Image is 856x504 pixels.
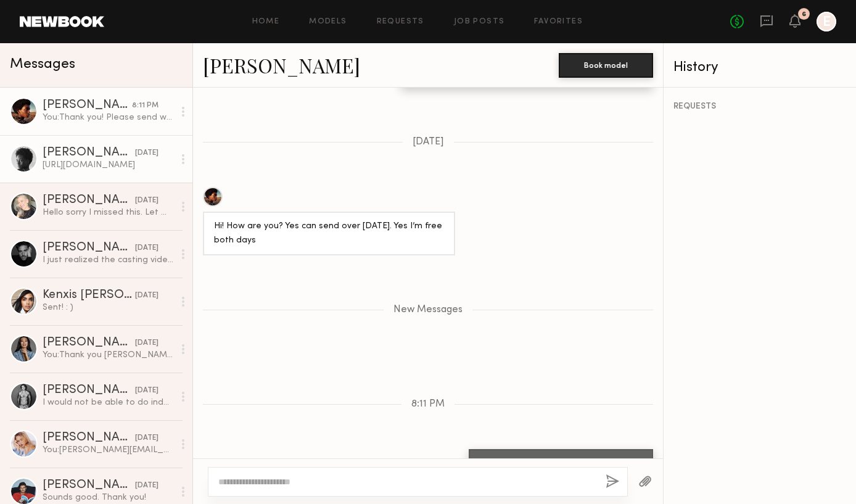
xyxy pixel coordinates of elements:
[43,397,174,408] div: I would not be able to do indefinite eCom usage but would love to help out with the content! How ...
[43,444,174,456] div: You: [PERSON_NAME][EMAIL_ADDRESS][DOMAIN_NAME] thanks!
[43,289,135,302] div: Kenxis [PERSON_NAME]
[43,302,174,313] div: Sent! : )
[43,147,135,159] div: [PERSON_NAME]
[135,290,158,302] div: [DATE]
[135,242,158,254] div: [DATE]
[43,112,174,123] div: You: Thank you! Please send when you can :)
[802,11,806,18] div: 6
[43,349,174,361] div: You: Thank you [PERSON_NAME]!
[309,18,347,26] a: Models
[43,432,135,444] div: [PERSON_NAME]
[43,254,174,266] div: I just realized the casting video never sent, there was an uploading issue. I had no idea.
[413,137,444,147] span: [DATE]
[132,100,158,112] div: 8:11 PM
[135,385,158,397] div: [DATE]
[43,159,174,171] div: [URL][DOMAIN_NAME]
[559,59,653,70] a: Book model
[454,18,505,26] a: Job Posts
[673,102,846,111] div: REQUESTS
[43,242,135,254] div: [PERSON_NAME]
[214,220,444,248] div: Hi! How are you? Yes can send over [DATE]. Yes I’m free both days
[43,492,174,503] div: Sounds good. Thank you!
[480,457,642,471] div: Thank you! Please send when you can :)
[135,195,158,207] div: [DATE]
[203,52,360,78] a: [PERSON_NAME]
[377,18,424,26] a: Requests
[10,57,75,72] span: Messages
[559,53,653,78] button: Book model
[43,384,135,397] div: [PERSON_NAME]
[534,18,583,26] a: Favorites
[817,12,836,31] a: E
[135,432,158,444] div: [DATE]
[411,399,445,410] span: 8:11 PM
[43,479,135,492] div: [PERSON_NAME]
[43,99,132,112] div: [PERSON_NAME]
[135,480,158,492] div: [DATE]
[393,305,463,315] span: New Messages
[135,337,158,349] div: [DATE]
[673,60,846,75] div: History
[135,147,158,159] div: [DATE]
[43,337,135,349] div: [PERSON_NAME]
[43,207,174,218] div: Hello sorry I missed this. Let me know if there are shoots in the future!
[252,18,280,26] a: Home
[43,194,135,207] div: [PERSON_NAME]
